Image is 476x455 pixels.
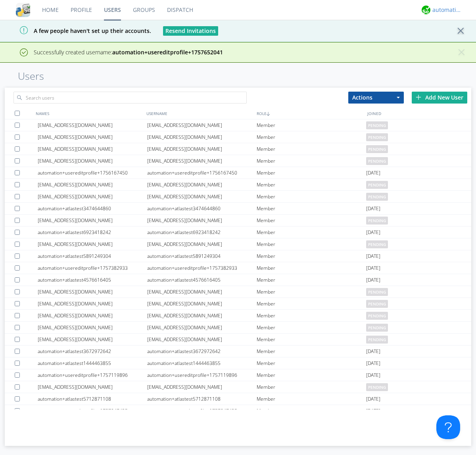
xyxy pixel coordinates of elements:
[5,191,471,203] a: [EMAIL_ADDRESS][DOMAIN_NAME][EMAIL_ADDRESS][DOMAIN_NAME]Memberpending
[257,227,366,238] div: Member
[147,346,257,357] div: automation+atlastest3672972642
[147,369,257,381] div: automation+usereditprofile+1757119896
[38,286,147,298] div: [EMAIL_ADDRESS][DOMAIN_NAME]
[38,381,147,393] div: [EMAIL_ADDRESS][DOMAIN_NAME]
[366,133,388,141] span: pending
[147,250,257,262] div: automation+atlastest5891249304
[38,250,147,262] div: automation+atlastest5891249304
[257,322,366,333] div: Member
[5,322,471,334] a: [EMAIL_ADDRESS][DOMAIN_NAME][EMAIL_ADDRESS][DOMAIN_NAME]Memberpending
[365,108,476,119] div: JOINED
[366,121,388,129] span: pending
[257,393,366,405] div: Member
[144,108,255,119] div: USERNAME
[5,155,471,167] a: [EMAIL_ADDRESS][DOMAIN_NAME][EMAIL_ADDRESS][DOMAIN_NAME]Memberpending
[147,322,257,333] div: [EMAIL_ADDRESS][DOMAIN_NAME]
[257,155,366,167] div: Member
[38,155,147,167] div: [EMAIL_ADDRESS][DOMAIN_NAME]
[257,119,366,131] div: Member
[432,6,462,14] div: automation+atlas
[257,274,366,286] div: Member
[5,167,471,179] a: automation+usereditprofile+1756167450automation+usereditprofile+1756167450Member[DATE]
[38,310,147,321] div: [EMAIL_ADDRESS][DOMAIN_NAME]
[5,381,471,393] a: [EMAIL_ADDRESS][DOMAIN_NAME][EMAIL_ADDRESS][DOMAIN_NAME]Memberpending
[257,357,366,369] div: Member
[257,310,366,321] div: Member
[257,143,366,155] div: Member
[416,94,421,100] img: plus.svg
[257,179,366,190] div: Member
[5,203,471,215] a: automation+atlastest3474644860automation+atlastest3474644860Member[DATE]
[366,288,388,296] span: pending
[147,227,257,238] div: automation+atlastest6923418242
[5,215,471,227] a: [EMAIL_ADDRESS][DOMAIN_NAME][EMAIL_ADDRESS][DOMAIN_NAME]Memberpending
[38,298,147,309] div: [EMAIL_ADDRESS][DOMAIN_NAME]
[147,191,257,202] div: [EMAIL_ADDRESS][DOMAIN_NAME]
[147,155,257,167] div: [EMAIL_ADDRESS][DOMAIN_NAME]
[366,336,388,344] span: pending
[112,48,223,56] strong: automation+usereditprofile+1757652041
[5,298,471,310] a: [EMAIL_ADDRESS][DOMAIN_NAME][EMAIL_ADDRESS][DOMAIN_NAME]Memberpending
[147,203,257,214] div: automation+atlastest3474644860
[5,286,471,298] a: [EMAIL_ADDRESS][DOMAIN_NAME][EMAIL_ADDRESS][DOMAIN_NAME]Memberpending
[412,92,467,104] div: Add New User
[147,179,257,190] div: [EMAIL_ADDRESS][DOMAIN_NAME]
[5,310,471,322] a: [EMAIL_ADDRESS][DOMAIN_NAME][EMAIL_ADDRESS][DOMAIN_NAME]Memberpending
[5,405,471,417] a: automation+usereditprofile+1757047435automation+usereditprofile+1757047435Member[DATE]
[366,145,388,153] span: pending
[5,357,471,369] a: automation+atlastest1444463855automation+atlastest1444463855Member[DATE]
[366,346,380,357] span: [DATE]
[366,167,380,179] span: [DATE]
[38,179,147,190] div: [EMAIL_ADDRESS][DOMAIN_NAME]
[257,262,366,274] div: Member
[147,274,257,286] div: automation+atlastest4576616405
[366,181,388,189] span: pending
[38,262,147,274] div: automation+usereditprofile+1757382933
[38,191,147,202] div: [EMAIL_ADDRESS][DOMAIN_NAME]
[366,203,380,215] span: [DATE]
[436,415,460,439] iframe: Toggle Customer Support
[366,227,380,238] span: [DATE]
[147,334,257,345] div: [EMAIL_ADDRESS][DOMAIN_NAME]
[366,262,380,274] span: [DATE]
[366,369,380,381] span: [DATE]
[257,405,366,417] div: Member
[6,27,151,35] span: A few people haven't set up their accounts.
[38,346,147,357] div: automation+atlastest3672972642
[147,310,257,321] div: [EMAIL_ADDRESS][DOMAIN_NAME]
[147,381,257,393] div: [EMAIL_ADDRESS][DOMAIN_NAME]
[5,346,471,357] a: automation+atlastest3672972642automation+atlastest3672972642Member[DATE]
[366,157,388,165] span: pending
[5,179,471,191] a: [EMAIL_ADDRESS][DOMAIN_NAME][EMAIL_ADDRESS][DOMAIN_NAME]Memberpending
[38,119,147,131] div: [EMAIL_ADDRESS][DOMAIN_NAME]
[13,92,247,104] input: Search users
[38,274,147,286] div: automation+atlastest4576616405
[5,143,471,155] a: [EMAIL_ADDRESS][DOMAIN_NAME][EMAIL_ADDRESS][DOMAIN_NAME]Memberpending
[257,334,366,345] div: Member
[257,203,366,214] div: Member
[366,357,380,369] span: [DATE]
[366,217,388,225] span: pending
[147,167,257,179] div: automation+usereditprofile+1756167450
[5,227,471,238] a: automation+atlastest6923418242automation+atlastest6923418242Member[DATE]
[5,369,471,381] a: automation+usereditprofile+1757119896automation+usereditprofile+1757119896Member[DATE]
[366,274,380,286] span: [DATE]
[147,238,257,250] div: [EMAIL_ADDRESS][DOMAIN_NAME]
[257,381,366,393] div: Member
[348,92,404,104] button: Actions
[257,286,366,298] div: Member
[147,119,257,131] div: [EMAIL_ADDRESS][DOMAIN_NAME]
[38,357,147,369] div: automation+atlastest1444463855
[38,334,147,345] div: [EMAIL_ADDRESS][DOMAIN_NAME]
[422,6,430,14] img: d2d01cd9b4174d08988066c6d424eccd
[5,250,471,262] a: automation+atlastest5891249304automation+atlastest5891249304Member[DATE]
[257,215,366,226] div: Member
[5,131,471,143] a: [EMAIL_ADDRESS][DOMAIN_NAME][EMAIL_ADDRESS][DOMAIN_NAME]Memberpending
[147,357,257,369] div: automation+atlastest1444463855
[5,334,471,346] a: [EMAIL_ADDRESS][DOMAIN_NAME][EMAIL_ADDRESS][DOMAIN_NAME]Memberpending
[16,3,30,17] img: cddb5a64eb264b2086981ab96f4c1ba7
[163,26,218,36] button: Resend Invitations
[255,108,365,119] div: ROLE
[5,274,471,286] a: automation+atlastest4576616405automation+atlastest4576616405Member[DATE]
[366,193,388,201] span: pending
